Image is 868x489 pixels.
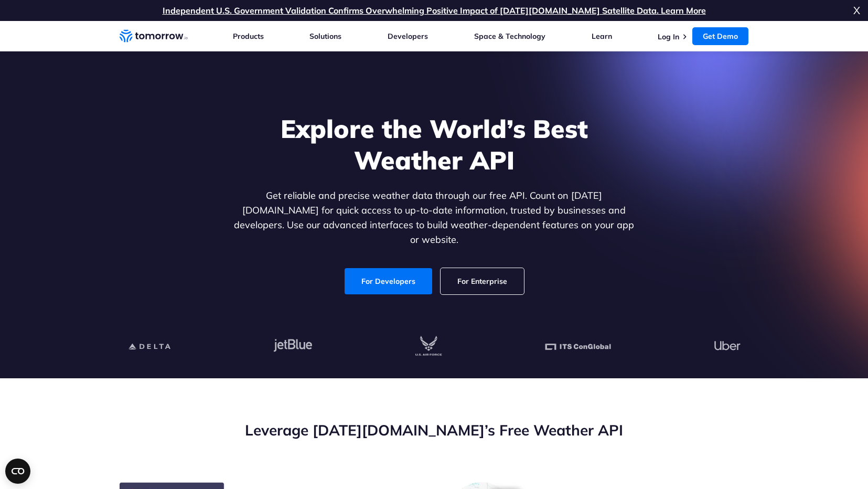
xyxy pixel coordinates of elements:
a: Learn [592,31,612,41]
h2: Leverage [DATE][DOMAIN_NAME]’s Free Weather API [120,420,749,440]
a: Get Demo [692,27,748,45]
button: Open CMP widget [5,459,30,484]
a: Solutions [309,31,341,41]
a: Space & Technology [474,31,545,41]
a: Independent U.S. Government Validation Confirms Overwhelming Positive Impact of [DATE][DOMAIN_NAM... [163,5,706,16]
a: Home link [120,28,188,44]
h1: Explore the World’s Best Weather API [232,113,637,176]
a: For Developers [345,268,432,294]
a: Developers [388,31,428,41]
a: Products [233,31,264,41]
a: For Enterprise [441,268,524,294]
a: Log In [658,32,679,41]
p: Get reliable and precise weather data through our free API. Count on [DATE][DOMAIN_NAME] for quic... [232,188,637,247]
